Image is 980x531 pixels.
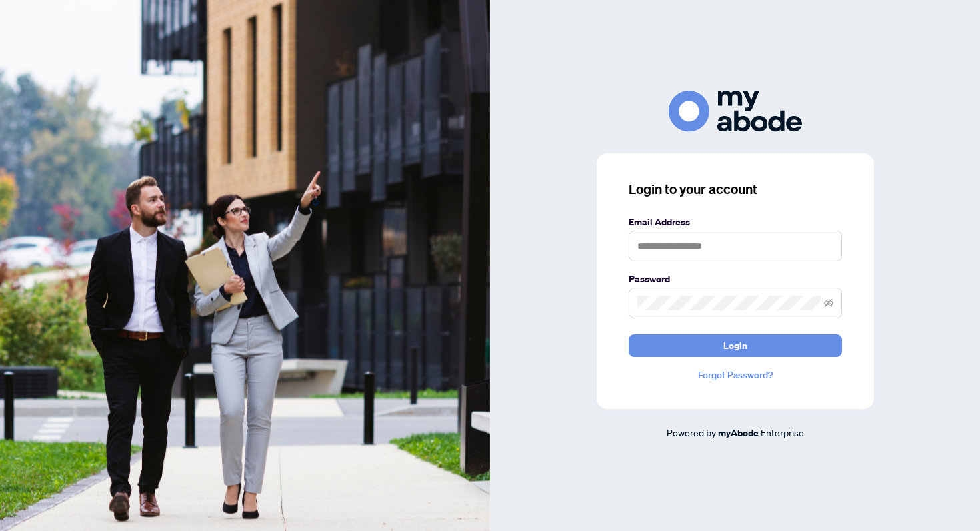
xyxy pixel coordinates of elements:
[718,426,759,440] a: myAbode
[761,426,804,438] span: Enterprise
[629,180,842,199] h3: Login to your account
[629,215,842,229] label: Email Address
[669,91,802,131] img: ma-logo
[824,298,833,308] span: eye-invisible
[723,335,747,356] span: Login
[629,368,842,382] a: Forgot Password?
[629,272,842,286] label: Password
[667,426,716,438] span: Powered by
[629,334,842,357] button: Login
